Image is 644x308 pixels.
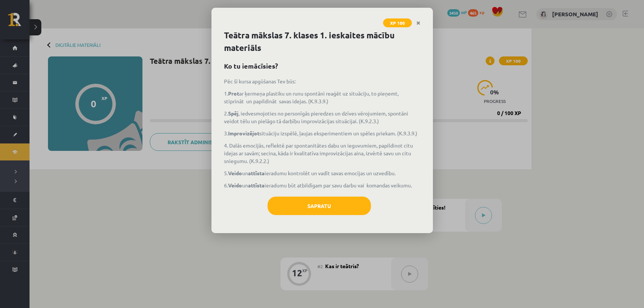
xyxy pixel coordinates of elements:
[224,181,420,189] p: 6. un ieradumu būt atbildīgam par savu darbu vai komandas veikumu.
[224,129,420,137] p: 3. situāciju izspēlē, ļaujas eksperimentiem un spēles priekam. (K.9.3.9.)
[268,197,371,215] button: Sapratu
[228,182,242,188] strong: Veido
[224,90,420,105] p: 1. ar ķermeņa plastiku un runu spontāni reaģēt uz situāciju, to pieņemt, stiprināt un papildināt ...
[228,130,259,136] strong: Improvizējot
[228,110,238,117] strong: Spēj
[248,182,265,188] strong: attīsta
[224,77,420,85] p: Pēc šī kursa apgūšanas Tev būs:
[228,90,239,97] strong: Prot
[224,61,420,71] h2: Ko tu iemācīsies?
[228,170,242,176] strong: Veido
[224,142,420,165] p: 4. Dalās emocijās, reflektē par spontanitātes dabu un ieguvumiem, papildinot citu idejas ar savām...
[248,170,265,176] strong: attīsta
[383,18,412,27] span: XP 100
[412,16,425,30] a: Close
[224,110,420,125] p: 2. , iedvesmojoties no personīgās pieredzes un dzīves vērojumiem, spontāni veidot tēlu un pielāgo...
[224,169,420,177] p: 5. un ieradumu kontrolēt un vadīt savas emocijas un uzvedību.
[224,29,420,54] h1: Teātra mākslas 7. klases 1. ieskaites mācību materiāls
